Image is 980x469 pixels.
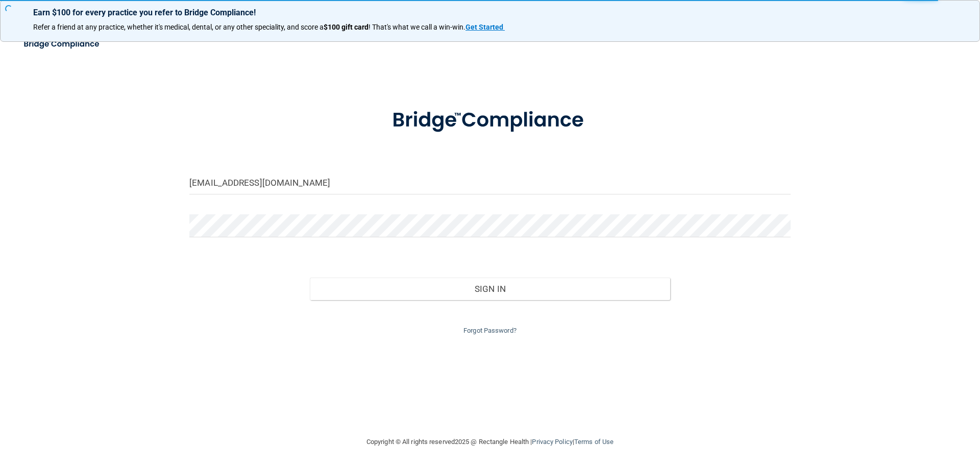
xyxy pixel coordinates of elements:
a: Get Started [465,23,505,31]
input: Email [189,171,791,194]
a: Terms of Use [574,438,614,446]
img: bridge_compliance_login_screen.278c3ca4.svg [15,34,109,55]
p: Earn $100 for every practice you refer to Bridge Compliance! [33,8,947,17]
img: bridge_compliance_login_screen.278c3ca4.svg [371,94,609,147]
button: Sign In [310,278,671,300]
a: Privacy Policy [532,438,572,446]
div: Copyright © All rights reserved 2025 @ Rectangle Health | | [304,426,676,458]
a: Forgot Password? [463,327,517,334]
strong: Get Started [465,23,503,31]
span: Refer a friend at any practice, whether it's medical, dental, or any other speciality, and score a [33,23,324,31]
span: ! That's what we call a win-win. [369,23,465,31]
strong: $100 gift card [324,23,369,31]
